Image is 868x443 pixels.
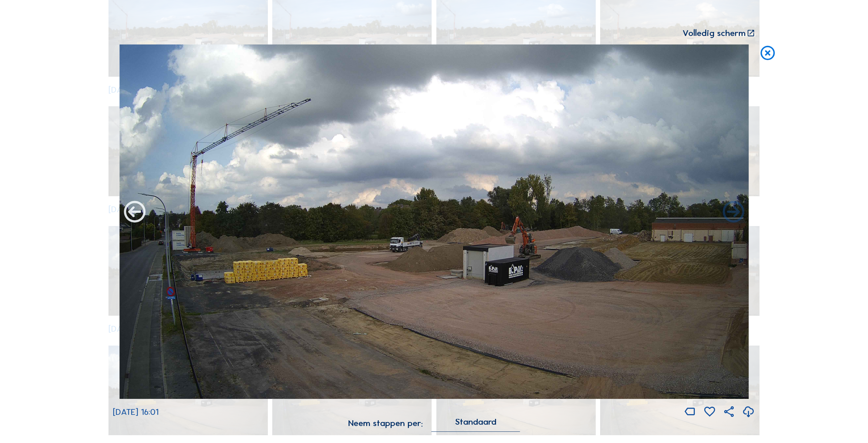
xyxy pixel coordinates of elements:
img: Image [119,44,749,399]
i: Forward [122,200,147,226]
i: Back [721,200,746,226]
div: Volledig scherm [683,29,746,38]
div: Standaard [431,419,520,432]
div: Standaard [455,419,496,425]
div: Neem stappen per: [348,419,423,427]
span: [DATE] 16:01 [113,407,159,417]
